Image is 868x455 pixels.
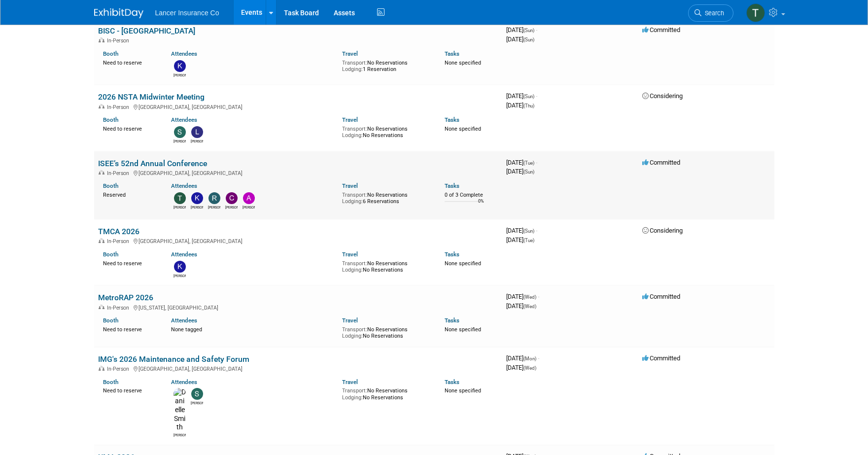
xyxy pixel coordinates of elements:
[98,26,195,35] a: BISC - [GEOGRAPHIC_DATA]
[642,293,680,300] span: Committed
[523,160,534,166] span: (Tue)
[342,60,367,66] span: Transport:
[536,92,537,100] span: -
[103,317,118,324] a: Booth
[342,385,430,401] div: No Reservations No Reservations
[174,388,186,432] img: Danielle Smith
[523,304,536,309] span: (Wed)
[523,37,534,42] span: (Sun)
[174,432,186,438] div: Danielle Smith
[506,293,539,300] span: [DATE]
[191,388,203,400] img: Steven O'Shea
[191,138,203,144] div: Leslie Neverson-Drake
[538,293,539,300] span: -
[506,159,537,166] span: [DATE]
[103,385,157,394] div: Need to reserve
[155,9,219,17] span: Lancer Insurance Co
[171,182,197,189] a: Attendees
[642,159,680,166] span: Committed
[174,204,186,210] div: Timm Flannigan
[642,227,683,234] span: Considering
[99,170,104,175] img: In-Person Event
[445,50,459,57] a: Tasks
[103,324,157,333] div: Need to reserve
[107,366,132,372] span: In-Person
[99,37,104,42] img: In-Person Event
[506,302,536,310] span: [DATE]
[523,365,536,371] span: (Wed)
[506,92,537,100] span: [DATE]
[478,199,484,212] td: 0%
[342,326,367,333] span: Transport:
[94,8,143,18] img: ExhibitDay
[506,354,539,362] span: [DATE]
[506,26,537,34] span: [DATE]
[191,400,203,406] div: Steven O'Shea
[342,198,363,205] span: Lodging:
[99,366,104,371] img: In-Person Event
[523,28,534,33] span: (Sun)
[445,116,459,123] a: Tasks
[523,356,536,361] span: (Mon)
[98,293,153,302] a: MetroRAP 2026
[174,138,186,144] div: Steven O'Shea
[174,126,186,138] img: Steven O'Shea
[506,102,534,109] span: [DATE]
[107,170,132,176] span: In-Person
[523,294,536,300] span: (Wed)
[174,273,186,279] div: Kimberlee Bissegger
[342,66,363,72] span: Lodging:
[536,159,537,166] span: -
[688,4,733,22] a: Search
[342,251,358,258] a: Travel
[107,305,132,311] span: In-Person
[99,104,104,109] img: In-Person Event
[642,26,680,34] span: Committed
[523,103,534,108] span: (Thu)
[107,238,132,245] span: In-Person
[536,26,537,34] span: -
[506,168,534,175] span: [DATE]
[171,50,197,57] a: Attendees
[226,192,238,204] img: Charline Pollard
[342,258,430,274] div: No Reservations No Reservations
[98,303,498,311] div: [US_STATE], [GEOGRAPHIC_DATA]
[506,227,537,234] span: [DATE]
[103,116,118,123] a: Booth
[342,394,363,401] span: Lodging:
[103,58,157,67] div: Need to reserve
[208,192,220,204] img: Ralph Burnham
[171,317,197,324] a: Attendees
[342,260,367,267] span: Transport:
[506,35,534,43] span: [DATE]
[103,379,118,385] a: Booth
[171,116,197,123] a: Attendees
[174,261,186,273] img: Kimberlee Bissegger
[342,317,358,324] a: Travel
[98,92,205,102] a: 2026 NSTA Midwinter Meeting
[174,72,186,78] div: Kimberlee Bissegger
[642,92,683,100] span: Considering
[174,192,186,204] img: Timm Flannigan
[342,192,367,198] span: Transport:
[536,227,537,234] span: -
[746,3,765,22] img: Terrence Forrest
[445,326,481,333] span: None specified
[103,258,157,267] div: Need to reserve
[445,182,459,189] a: Tasks
[445,251,459,258] a: Tasks
[342,324,430,340] div: No Reservations No Reservations
[342,387,367,394] span: Transport:
[171,379,197,385] a: Attendees
[506,236,534,244] span: [DATE]
[445,317,459,324] a: Tasks
[174,60,186,72] img: Kimberlee Bissegger
[98,169,498,176] div: [GEOGRAPHIC_DATA], [GEOGRAPHIC_DATA]
[171,251,197,258] a: Attendees
[98,227,139,236] a: TMCA 2026
[103,124,157,133] div: Need to reserve
[523,94,534,99] span: (Sun)
[191,126,203,138] img: Leslie Neverson-Drake
[342,190,430,205] div: No Reservations 6 Reservations
[342,58,430,73] div: No Reservations 1 Reservation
